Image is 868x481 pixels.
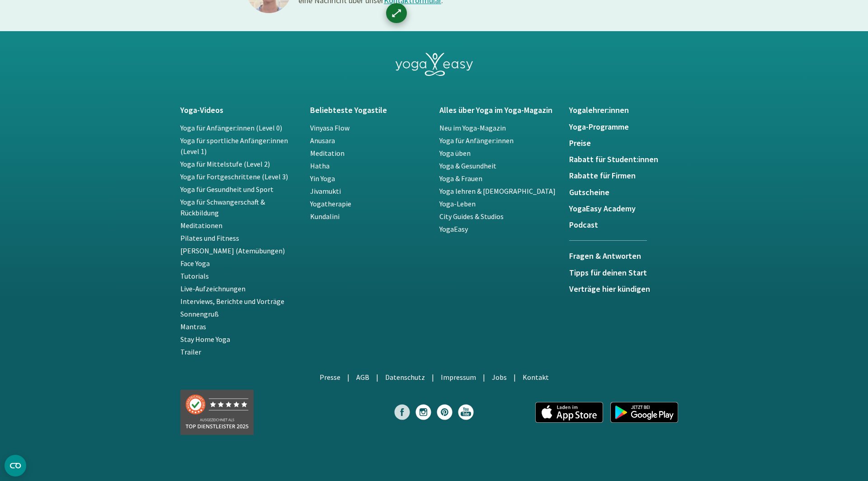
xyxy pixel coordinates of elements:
a: AGB [356,373,369,382]
a: Stay Home Yoga [180,335,230,344]
a: Anusara [310,136,335,145]
a: Kundalini [310,212,340,221]
a: Interviews, Berichte und Vorträge [180,297,284,306]
a: Yoga für sportliche Anfänger:innen (Level 1) [180,136,288,156]
a: Gutscheine [569,188,688,197]
a: Yoga lehren & [DEMOGRAPHIC_DATA] [439,187,556,196]
a: Yoga für Schwangerschaft & Rückbildung [180,197,265,217]
a: Face Yoga [180,259,210,268]
a: Yoga für Anfänger:innen [439,136,514,145]
a: Yin Yoga [310,174,335,183]
a: Yoga & Gesundheit [439,161,496,170]
a: Jivamukti [310,187,341,196]
li: | [432,372,434,383]
a: Yoga für Fortgeschrittene (Level 3) [180,172,288,181]
a: YogaEasy [439,224,468,233]
a: Yoga für Gesundheit und Sport [180,185,274,194]
a: Rabatt für Student:innen [569,155,688,164]
img: Top Dienstleister 2025 [180,390,254,435]
a: Live-Aufzeichnungen [180,284,245,293]
a: Fragen & Antworten [569,240,647,268]
a: Meditation [310,149,344,158]
a: Yogatherapie [310,199,351,208]
a: Trailer [180,347,201,356]
div: ⟷ [388,5,405,21]
a: Yoga-Leben [439,199,476,208]
a: YogaEasy Academy [569,204,688,213]
a: Jobs [492,373,507,382]
img: app_appstore_de.png [535,402,603,423]
li: | [483,372,485,383]
li: | [514,372,516,383]
a: Podcast [569,220,688,229]
a: Meditationen [180,221,222,230]
a: Mantras [180,322,206,331]
a: Datenschutz [385,373,425,382]
a: Yoga & Frauen [439,174,482,183]
a: Tutorials [180,271,209,280]
a: Hatha [310,161,330,170]
a: Neu im Yoga-Magazin [439,123,506,132]
a: Yoga für Anfänger:innen (Level 0) [180,123,282,132]
a: Pilates und Fitness [180,233,239,243]
a: Rabatte für Firmen [569,171,688,180]
a: Sonnengruß [180,309,219,318]
a: Impressum [441,373,476,382]
a: Yoga-Programme [569,122,688,131]
a: Preise [569,139,688,148]
a: Yoga für Mittelstufe (Level 2) [180,159,270,168]
a: City Guides & Studios [439,212,504,221]
a: Tipps für deinen Start [569,268,688,277]
a: Yoga üben [439,149,471,158]
h5: Fragen & Antworten [569,252,647,261]
a: Beliebteste Yogastile [310,106,429,115]
a: Yogalehrer:innen [569,106,688,115]
a: [PERSON_NAME] (Atemübungen) [180,246,285,255]
li: | [376,372,378,383]
a: Yoga-Videos [180,106,299,115]
a: Verträge hier kündigen [569,285,688,294]
li: | [347,372,349,383]
button: CMP-Widget öffnen [5,455,26,476]
a: Alles über Yoga im Yoga-Magazin [439,106,558,115]
a: Vinyasa Flow [310,123,349,132]
a: Presse [320,373,340,382]
img: app_googleplay_de.png [610,402,678,423]
a: Kontakt [523,373,549,382]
